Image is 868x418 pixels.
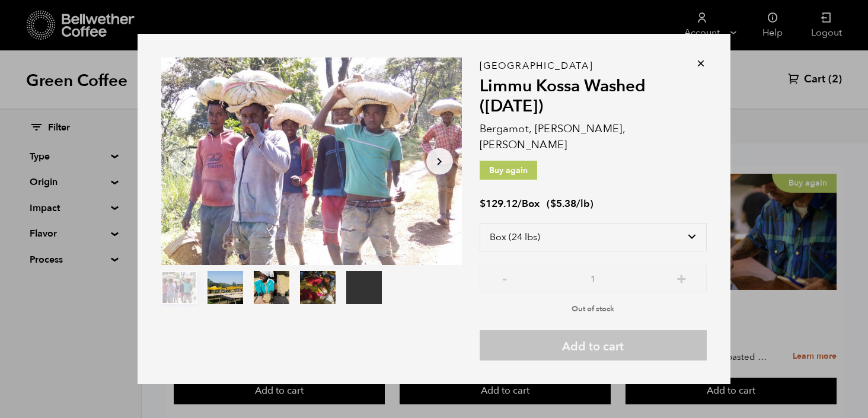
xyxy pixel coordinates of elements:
[522,197,540,210] span: Box
[480,197,518,210] bdi: 129.12
[576,197,590,210] span: /lb
[674,272,689,283] button: +
[518,197,522,210] span: /
[572,304,614,314] span: Out of stock
[480,76,707,116] h2: Limmu Kossa Washed ([DATE])
[480,161,537,180] p: Buy again
[550,197,576,210] bdi: 5.38
[480,121,707,153] p: Bergamot, [PERSON_NAME], [PERSON_NAME]
[480,197,486,210] span: $
[480,330,707,360] button: Add to cart
[547,197,593,210] span: ( )
[497,272,512,283] button: -
[550,197,556,210] span: $
[346,271,382,304] video: Your browser does not support the video tag.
